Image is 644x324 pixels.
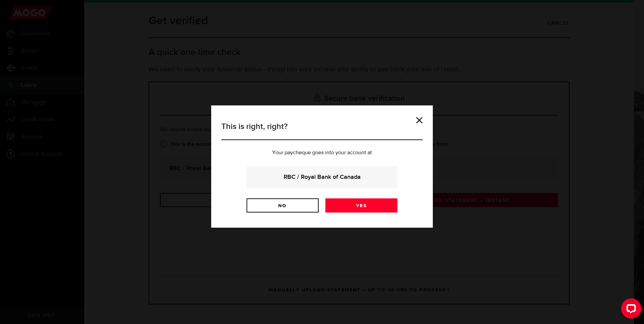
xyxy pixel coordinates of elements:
[221,150,423,156] p: Your paycheque goes into your account at
[256,172,388,182] strong: RBC / Royal Bank of Canada
[325,198,397,213] a: Yes
[247,198,319,213] a: No
[616,296,644,324] iframe: LiveChat chat widget
[221,121,423,140] h3: This is right, right?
